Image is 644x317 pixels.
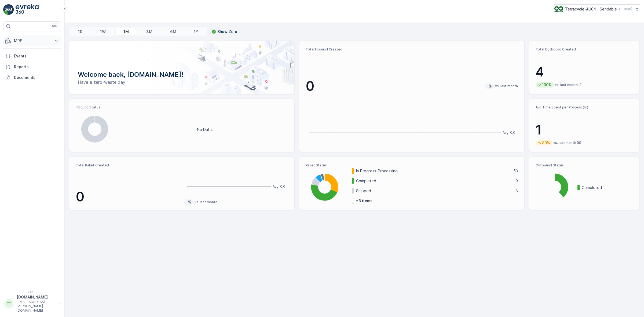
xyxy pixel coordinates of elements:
p: 1M [123,29,129,34]
p: + 3 items [356,198,372,203]
p: vs. last month (8) [553,141,581,145]
p: vs. last month [195,200,217,204]
p: -% [486,83,492,89]
p: MRF [14,38,50,43]
p: Completed [356,178,512,184]
p: Shipped [356,188,512,194]
p: No Data. [197,127,213,132]
p: 80% [541,140,551,145]
p: 1Y [194,29,198,34]
p: -% [186,199,192,205]
p: [EMAIL_ADDRESS][PERSON_NAME][DOMAIN_NAME] [17,300,56,313]
p: 0 [76,189,180,205]
a: Documents [3,72,61,83]
p: Total Outbound Created [536,47,633,52]
img: terracycle_logo.png [554,6,563,12]
p: 3M [146,29,152,34]
p: 53 [513,168,518,174]
p: Total Pallet Created [76,163,180,167]
a: Events [3,51,61,61]
p: 0 [306,78,314,94]
p: ( +10:00 ) [619,7,632,11]
p: 8 [515,188,518,194]
a: Reports [3,61,61,72]
span: v 1.51.1 [3,290,61,293]
p: Inbound Status [76,105,288,110]
p: vs. last month (2) [555,83,583,87]
p: Have a zero-waste day [78,79,286,85]
p: Show Zero [217,29,237,34]
div: TT [5,299,13,308]
p: 6M [170,29,176,34]
button: TT[DOMAIN_NAME][EMAIL_ADDRESS][PERSON_NAME][DOMAIN_NAME] [3,294,61,313]
p: Events [14,53,59,59]
p: Documents [14,75,59,80]
p: Pallet Status [306,163,518,167]
button: MRF [3,35,61,46]
p: Total Inbound Created [306,47,518,52]
img: logo_light-DOdMpM7g.png [16,4,39,15]
p: ⌘B [52,24,57,28]
p: Welcome back, [DOMAIN_NAME]! [78,70,286,79]
p: 1W [100,29,106,34]
p: Reports [14,64,59,70]
p: Completed [582,185,633,190]
p: 1D [78,29,83,34]
p: 1 [536,122,633,138]
p: 100% [541,82,552,88]
p: [DOMAIN_NAME] [17,294,56,300]
button: Terracycle-AU04 - Sendable(+10:00) [554,4,640,14]
p: 9 [515,178,518,184]
p: vs. last month [495,84,518,88]
p: 4 [536,64,633,80]
p: Outbound Status [536,163,633,167]
img: logo [3,4,14,15]
p: Avg Time Spent per Process (hr) [536,105,633,110]
p: Terracycle-AU04 - Sendable [565,6,617,12]
p: In Progress-Processing [356,168,510,174]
